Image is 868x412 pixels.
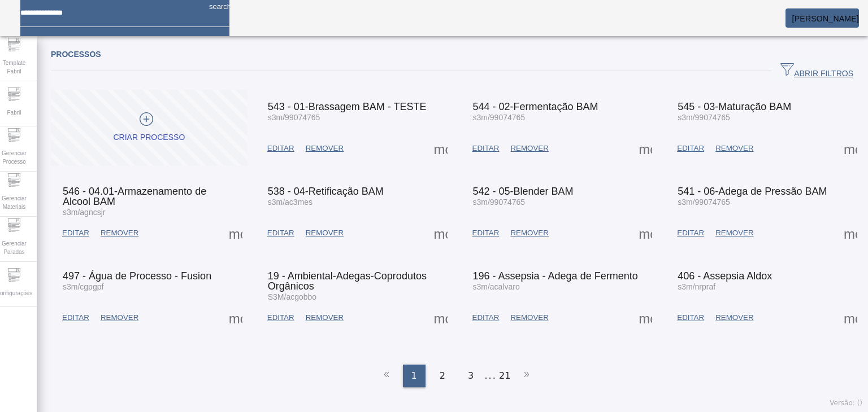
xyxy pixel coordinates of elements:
button: EDITAR [262,138,300,159]
button: REMOVER [95,308,144,328]
span: s3m/99074765 [678,198,730,207]
button: REMOVER [505,223,554,243]
button: REMOVER [505,138,554,159]
button: EDITAR [57,223,95,243]
span: REMOVER [306,143,344,154]
button: EDITAR [57,308,95,328]
button: Mais [431,308,451,328]
li: ... [485,365,496,387]
span: EDITAR [62,227,89,239]
span: EDITAR [472,227,500,239]
span: REMOVER [715,143,753,154]
span: EDITAR [677,143,704,154]
button: Mais [635,138,656,159]
span: REMOVER [510,227,548,239]
span: ABRIR FILTROS [780,63,853,80]
span: Versão: () [830,399,862,407]
button: CRIAR PROCESSO [51,90,248,166]
span: s3m/acalvaro [473,282,520,291]
span: EDITAR [472,143,500,154]
span: 545 - 03-Maturação BAM [678,101,791,112]
button: REMOVER [300,223,349,243]
span: EDITAR [267,312,294,323]
span: Fabril [3,105,24,120]
span: EDITAR [62,312,89,323]
span: 546 - 04.01-Armazenamento de Alcool BAM [63,186,206,207]
button: REMOVER [95,223,144,243]
span: 544 - 02-Fermentação BAM [473,101,598,112]
button: EDITAR [467,138,505,159]
span: EDITAR [267,227,294,239]
button: REMOVER [710,308,759,328]
span: s3m/99074765 [268,113,320,122]
button: REMOVER [300,138,349,159]
span: 2 [440,369,445,383]
span: REMOVER [101,312,138,323]
span: EDITAR [677,312,704,323]
span: s3m/nrpraf [678,282,715,291]
button: Mais [431,223,451,243]
span: 3 [468,369,474,383]
span: REMOVER [306,227,344,239]
button: REMOVER [505,308,554,328]
button: REMOVER [710,138,759,159]
button: Mais [225,308,246,328]
button: EDITAR [671,308,710,328]
li: 21 [499,365,510,387]
span: s3m/99074765 [473,113,526,122]
span: EDITAR [267,143,294,154]
span: REMOVER [510,312,548,323]
span: 19 - Ambiental-Adegas-Coprodutos Orgânicos [268,270,427,292]
button: Mais [840,308,861,328]
span: EDITAR [472,312,500,323]
span: Processos [51,50,101,59]
button: Mais [635,308,656,328]
span: 196 - Assepsia - Adega de Fermento [473,270,638,282]
button: Mais [840,138,861,159]
span: REMOVER [306,312,344,323]
span: s3m/99074765 [678,113,730,122]
span: EDITAR [677,227,704,239]
button: Mais [840,223,861,243]
span: 542 - 05-Blender BAM [473,186,574,197]
span: [PERSON_NAME] [792,14,859,23]
span: 497 - Água de Processo - Fusion [63,270,211,282]
span: s3m/99074765 [473,198,526,207]
span: REMOVER [510,143,548,154]
span: REMOVER [715,312,753,323]
button: Mais [431,138,451,159]
button: EDITAR [671,223,710,243]
span: REMOVER [715,227,753,239]
span: s3m/cgpgpf [63,282,103,291]
button: EDITAR [671,138,710,159]
button: EDITAR [262,223,300,243]
button: Mais [225,223,246,243]
span: 541 - 06-Adega de Pressão BAM [678,186,827,197]
div: CRIAR PROCESSO [113,132,185,143]
img: logo-mes-athena [9,9,105,27]
button: EDITAR [467,308,505,328]
span: 538 - 04-Retificação BAM [268,186,384,197]
span: 543 - 01-Brassagem BAM - TESTE [268,101,427,112]
span: 406 - Assepsia Aldox [678,270,772,282]
button: ABRIR FILTROS [771,61,862,81]
button: EDITAR [467,223,505,243]
button: EDITAR [262,308,300,328]
span: REMOVER [101,227,138,239]
button: Mais [635,223,656,243]
span: s3m/ac3mes [268,198,313,207]
button: REMOVER [710,223,759,243]
button: REMOVER [300,308,349,328]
